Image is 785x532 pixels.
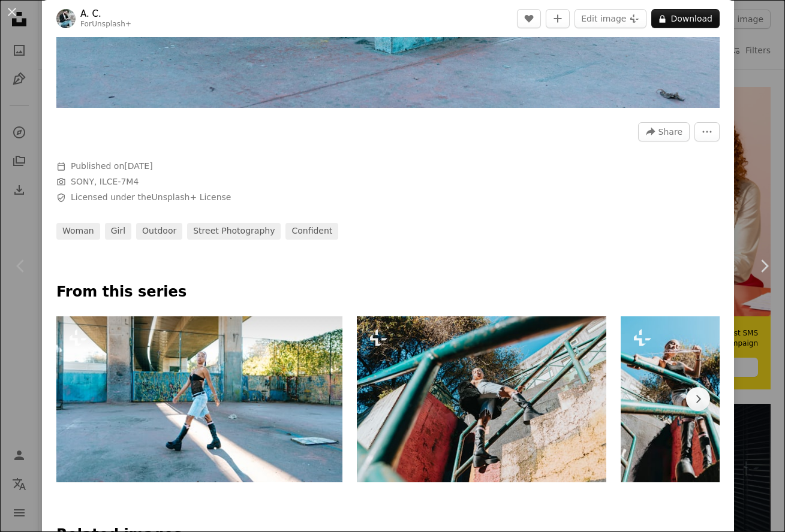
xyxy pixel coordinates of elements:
[105,223,131,240] a: girl
[658,123,682,141] span: Share
[80,8,131,20] a: A. C.
[357,394,606,404] a: a man riding a skateboard down a metal hand rail
[56,283,720,302] p: From this series
[686,387,710,411] button: scroll list to the right
[187,223,281,240] a: street photography
[124,161,152,171] time: December 22, 2023 at 12:49:05 AM MST
[136,223,182,240] a: outdoor
[546,9,570,28] button: Add to Collection
[285,223,338,240] a: confident
[71,192,231,204] span: Licensed under the
[575,9,646,28] button: Edit image
[71,161,153,171] span: Published on
[152,192,231,202] a: Unsplash+ License
[80,20,131,29] div: For
[357,316,606,482] img: a man riding a skateboard down a metal hand rail
[638,122,690,141] button: Share this image
[56,394,342,404] a: a woman in a black top and blue shorts is playing with a frisbee
[71,176,139,188] button: SONY, ILCE-7M4
[621,394,732,404] a: a woman standing on a metal hand rail
[56,9,76,28] img: Go to A. C.'s profile
[651,9,720,28] button: Download
[517,9,541,28] button: Like
[56,316,342,482] img: a woman in a black top and blue shorts is playing with a frisbee
[56,223,100,240] a: woman
[743,208,785,324] a: Next
[621,316,732,482] img: a woman standing on a metal hand rail
[92,20,131,28] a: Unsplash+
[694,122,720,141] button: More Actions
